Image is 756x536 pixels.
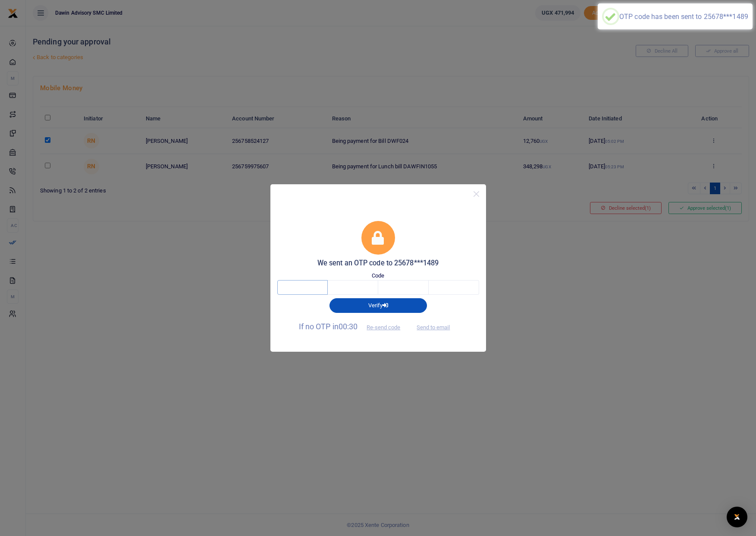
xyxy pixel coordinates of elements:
[372,271,384,280] label: Code
[727,507,747,527] div: Open Intercom Messenger
[329,298,427,313] button: Verify
[619,13,748,21] div: OTP code has been sent to 25678***1489
[339,322,358,331] span: 00:30
[277,259,479,268] h5: We sent an OTP code to 25678***1489
[470,188,483,200] button: Close
[299,322,408,331] span: If no OTP in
